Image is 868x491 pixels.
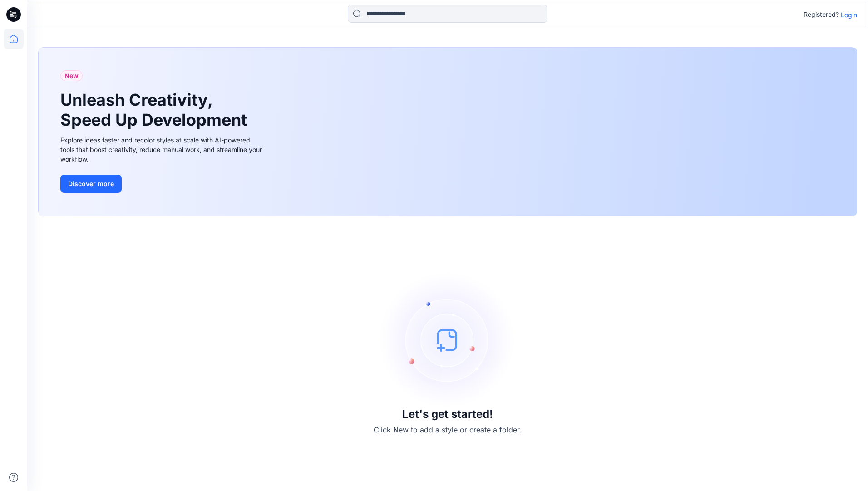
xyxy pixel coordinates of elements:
h3: Let's get started! [402,408,493,421]
p: Click New to add a style or create a folder. [374,424,522,435]
p: Login [841,10,857,20]
img: empty-state-image.svg [380,272,516,408]
a: Discover more [60,175,265,193]
span: New [64,70,79,81]
button: Discover more [60,175,122,193]
h1: Unleash Creativity, Speed Up Development [60,90,251,129]
p: Registered? [804,9,839,20]
div: Explore ideas faster and recolor styles at scale with AI-powered tools that boost creativity, red... [60,135,265,164]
